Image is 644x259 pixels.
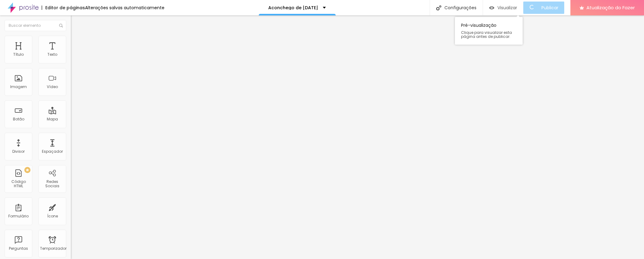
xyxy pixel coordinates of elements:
img: view-1.svg [489,5,494,10]
font: Divisor [12,149,25,154]
font: Atualização do Fazer [586,4,635,11]
font: Aconchego de [DATE] [268,5,318,11]
font: Publicar [541,5,558,11]
button: Visualizar [483,2,523,14]
iframe: Editor [71,15,644,259]
font: Ícone [47,213,58,219]
font: Imagem [10,84,27,89]
img: Ícone [59,24,63,27]
font: Clique para visualizar esta página antes de publicar. [461,30,512,39]
font: Espaçador [42,149,63,154]
font: Botão [13,116,24,122]
font: Texto [47,52,57,57]
img: Ícone [436,5,441,10]
font: Alterações salvas automaticamente [85,5,164,11]
input: Buscar elemento [5,20,66,31]
button: Publicar [523,2,564,14]
font: Mapa [47,116,58,122]
font: Configurações [444,5,476,11]
font: Formulário [8,213,29,219]
font: Editor de páginas [45,5,85,11]
font: Perguntas [9,246,28,251]
font: Redes Sociais [45,179,59,188]
font: Código HTML [11,179,26,188]
font: Temporizador [40,246,67,251]
font: Título [13,52,24,57]
font: Visualizar [497,5,517,11]
font: Pré-visualização [461,22,496,28]
font: Vídeo [47,84,58,89]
